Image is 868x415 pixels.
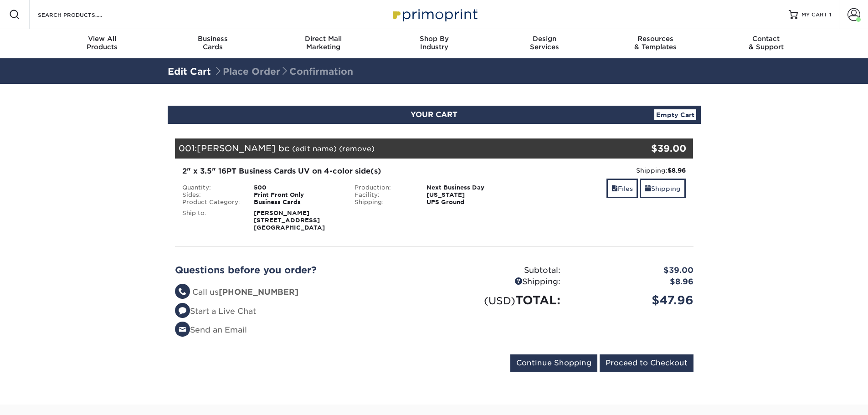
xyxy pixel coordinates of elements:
[348,191,420,199] div: Facility:
[254,210,325,231] strong: [PERSON_NAME] [STREET_ADDRESS] [GEOGRAPHIC_DATA]
[600,354,693,372] input: Proceed to Checkout
[175,138,607,159] div: 001:
[175,199,247,206] div: Product Category:
[175,287,427,298] li: Call us
[268,35,379,43] span: Direct Mail
[292,144,337,153] a: (edit name)
[567,265,700,277] div: $39.00
[607,142,687,155] div: $39.00
[348,199,420,206] div: Shipping:
[214,66,353,77] span: Place Order Confirmation
[645,185,651,192] span: shipping
[47,35,158,51] div: Products
[348,184,420,191] div: Production:
[600,35,711,51] div: & Templates
[489,35,600,43] span: Design
[175,210,247,231] div: Ship to:
[379,35,489,51] div: Industry
[668,167,686,174] strong: $8.96
[434,292,567,309] div: TOTAL:
[801,11,827,19] span: MY CART
[829,11,832,18] span: 1
[411,110,457,119] span: YOUR CART
[268,29,379,58] a: Direct MailMarketing
[175,265,427,276] h2: Questions before you order?
[37,9,126,20] input: SEARCH PRODUCTS.....
[510,354,597,372] input: Continue Shopping
[157,35,268,51] div: Cards
[175,307,256,316] a: Start a Live Chat
[157,29,268,58] a: BusinessCards
[527,166,686,175] div: Shipping:
[600,29,711,58] a: Resources& Templates
[247,199,348,206] div: Business Cards
[247,184,348,191] div: 500
[654,109,696,120] a: Empty Cart
[606,179,638,198] a: Files
[182,166,514,177] div: 2" x 3.5" 16PT Business Cards UV on 4-color side(s)
[420,199,520,206] div: UPS Ground
[168,66,211,77] a: Edit Cart
[175,191,247,199] div: Sides:
[640,179,686,198] a: Shipping
[219,287,298,297] strong: [PHONE_NUMBER]
[339,144,375,153] a: (remove)
[711,35,822,51] div: & Support
[420,191,520,199] div: [US_STATE]
[611,185,618,192] span: files
[268,35,379,51] div: Marketing
[197,143,289,153] span: [PERSON_NAME] bc
[175,184,247,191] div: Quantity:
[379,35,489,43] span: Shop By
[389,5,480,24] img: Primoprint
[567,292,700,309] div: $47.96
[489,35,600,51] div: Services
[434,276,567,288] div: Shipping:
[175,325,247,334] a: Send an Email
[47,29,158,58] a: View AllProducts
[484,295,515,307] small: (USD)
[420,184,520,191] div: Next Business Day
[379,29,489,58] a: Shop ByIndustry
[47,35,158,43] span: View All
[247,191,348,199] div: Print Front Only
[711,35,822,43] span: Contact
[489,29,600,58] a: DesignServices
[567,276,700,288] div: $8.96
[711,29,822,58] a: Contact& Support
[600,35,711,43] span: Resources
[157,35,268,43] span: Business
[434,265,567,277] div: Subtotal:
